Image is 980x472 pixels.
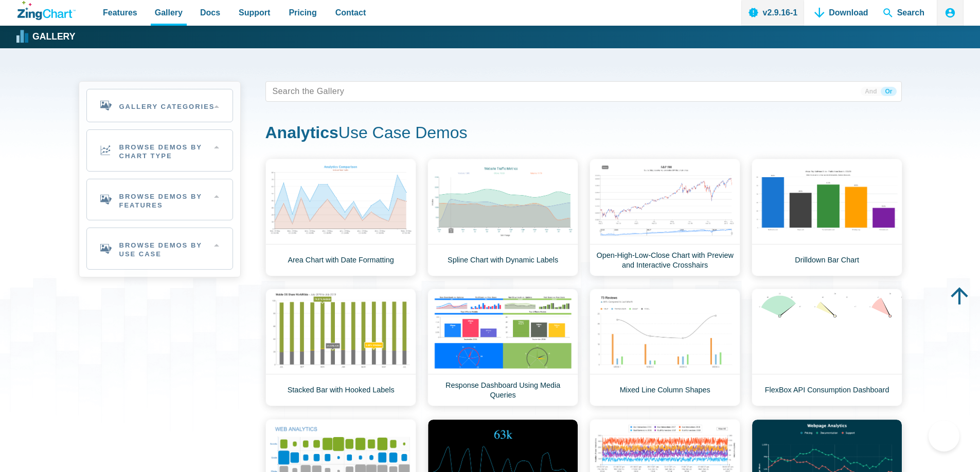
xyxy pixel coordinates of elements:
iframe: Toggle Customer Support [929,421,959,451]
a: Stacked Bar with Hooked Labels [265,289,416,406]
span: Or [881,87,896,96]
a: ZingChart Logo. Click to return to the homepage [17,1,76,20]
span: Gallery [155,6,183,20]
a: Mixed Line Column Shapes [590,289,740,406]
a: Spline Chart with Dynamic Labels [427,159,578,276]
span: Docs [200,6,220,20]
span: Contact [335,6,366,20]
strong: Analytics [265,123,338,142]
span: Features [103,6,137,20]
strong: Gallery [32,32,75,42]
span: And [861,87,881,96]
span: Support [239,6,270,20]
span: Pricing [289,6,316,20]
a: Open-High-Low-Close Chart with Preview and Interactive Crosshairs [590,159,740,276]
a: FlexBox API Consumption Dashboard [752,289,902,406]
a: Drilldown Bar Chart [752,159,902,276]
h2: Gallery Categories [87,89,233,122]
h2: Browse Demos By Use Case [87,228,233,269]
a: Response Dashboard Using Media Queries [427,289,578,406]
a: Gallery [17,29,75,45]
h2: Browse Demos By Features [87,179,233,220]
h2: Browse Demos By Chart Type [87,130,233,171]
h1: Use Case Demos [265,122,902,145]
a: Area Chart with Date Formatting [265,159,416,276]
